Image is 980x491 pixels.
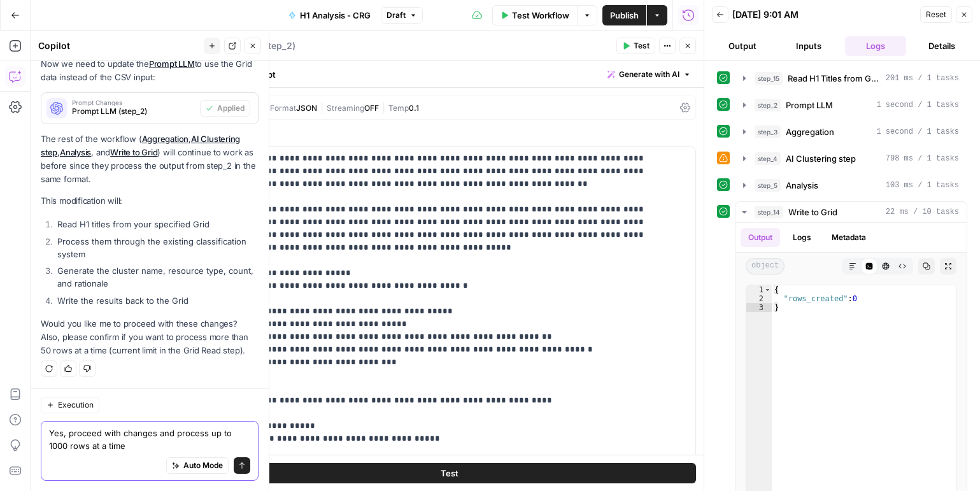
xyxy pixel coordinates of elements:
span: step_2 [755,99,781,111]
button: Output [712,36,773,56]
p: The rest of the workflow ( , , , and ) will continue to work as before since they process the out... [41,132,259,187]
button: Execution [41,397,99,413]
span: Prompt Changes [72,99,195,106]
button: Auto Mode [166,457,229,474]
div: 2 [746,294,772,303]
li: Write the results back to the Grid [54,294,259,307]
span: Temp [388,103,409,113]
span: object [746,258,785,274]
button: 798 ms / 1 tasks [735,148,967,169]
span: | [379,101,388,113]
p: This modification will: [41,194,259,208]
div: 1 [746,285,772,294]
button: Logs [785,228,819,247]
span: Test [441,467,458,480]
div: Copilot [38,39,200,52]
span: Format [270,103,296,113]
span: Toggle code folding, rows 1 through 3 [764,285,771,294]
span: Auto Mode [183,460,223,471]
button: Applied [200,100,250,117]
span: step_15 [755,72,783,85]
a: Prompt LLM [149,59,195,69]
span: 0.1 [409,103,419,113]
button: 103 ms / 1 tasks [735,175,967,196]
div: Write your prompt [195,61,704,87]
button: Output [741,228,780,247]
span: Read H1 Titles from Grid [788,72,881,85]
span: Streaming [327,103,364,113]
button: Draft [381,7,423,24]
span: step_3 [755,125,781,138]
span: | [317,101,327,113]
textarea: Yes, proceed with changes and process up to 1000 rows at a time [49,427,250,452]
a: Aggregation [142,134,189,144]
label: System Prompt [202,130,696,143]
span: 1 second / 1 tasks [876,126,959,138]
a: Analysis [60,147,91,157]
span: Test [634,40,650,52]
button: 22 ms / 10 tasks [735,202,967,222]
span: 798 ms / 1 tasks [886,153,959,164]
span: Prompt LLM [786,99,833,111]
button: Details [911,36,972,56]
span: step_5 [755,179,781,192]
p: Would you like me to proceed with these changes? Also, please confirm if you want to process more... [41,317,259,357]
div: 3 [746,303,772,312]
a: Write to Grid [110,147,157,157]
span: Prompt LLM (step_2) [72,106,195,117]
button: Generate with AI [602,66,696,83]
li: Generate the cluster name, resource type, count, and rationale [54,264,259,290]
span: Write to Grid [788,206,837,218]
span: Reset [926,9,946,20]
p: Now we need to update the to use the Grid data instead of the CSV input: [41,57,259,84]
button: H1 Analysis - CRG [281,5,378,25]
li: Process them through the existing classification system [54,235,259,260]
span: Publish [610,9,639,22]
span: H1 Analysis - CRG [300,9,371,22]
span: ( step_2 ) [260,39,295,52]
button: Logs [845,36,906,56]
span: Execution [58,399,94,411]
span: AI Clustering step [786,152,856,165]
button: Test [202,463,696,483]
span: Generate with AI [619,69,679,80]
button: Test Workflow [492,5,577,25]
button: Test [616,38,655,54]
span: Analysis [786,179,818,192]
a: AI Clustering step [41,134,240,157]
button: Publish [602,5,646,25]
button: Reset [920,6,952,23]
span: 1 second / 1 tasks [876,99,959,111]
span: Aggregation [786,125,834,138]
span: JSON [296,103,317,113]
span: step_14 [755,206,783,218]
span: 22 ms / 10 tasks [886,206,959,218]
button: 1 second / 1 tasks [735,122,967,142]
li: Read H1 titles from your specified Grid [54,218,259,231]
span: Draft [387,10,406,21]
span: Applied [217,103,245,114]
span: OFF [364,103,379,113]
span: 201 ms / 1 tasks [886,73,959,84]
button: Metadata [824,228,874,247]
span: step_4 [755,152,781,165]
span: 103 ms / 1 tasks [886,180,959,191]
button: 1 second / 1 tasks [735,95,967,115]
button: 201 ms / 1 tasks [735,68,967,89]
button: Inputs [778,36,839,56]
span: Test Workflow [512,9,569,22]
